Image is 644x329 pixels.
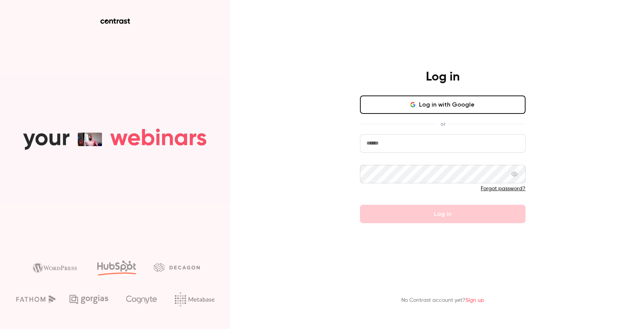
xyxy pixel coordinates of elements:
a: Forgot password? [481,186,526,191]
a: Sign up [465,298,484,303]
img: decagon [154,263,200,271]
p: No Contrast account yet? [401,296,484,304]
span: or [437,120,449,128]
h4: Log in [426,69,460,85]
button: Log in with Google [360,95,526,114]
